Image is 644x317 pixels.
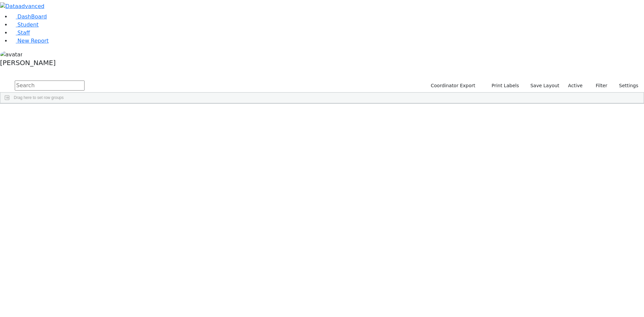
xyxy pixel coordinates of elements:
a: Student [11,21,39,28]
button: Filter [587,81,610,91]
button: Save Layout [527,81,562,91]
span: Student [17,21,39,28]
span: DashBoard [17,13,47,20]
input: Search [15,81,85,91]
span: Drag here to set row groups [14,95,64,100]
a: New Report [11,38,49,44]
button: Coordinator Export [426,81,478,91]
span: Staff [17,30,30,36]
label: Active [565,81,586,91]
a: Staff [11,30,30,36]
a: DashBoard [11,13,47,20]
button: Settings [610,81,641,91]
span: New Report [17,38,49,44]
button: Print Labels [484,81,522,91]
